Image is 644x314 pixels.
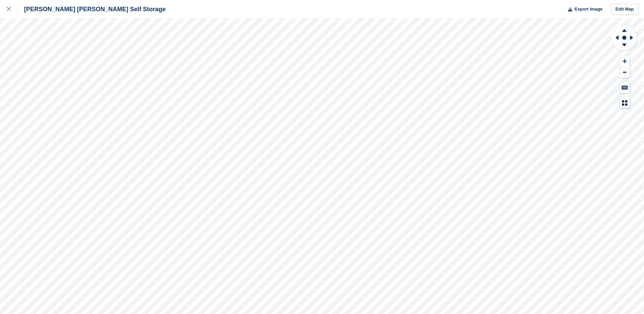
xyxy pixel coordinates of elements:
a: Edit Map [611,4,639,15]
div: [PERSON_NAME] [PERSON_NAME] Self Storage [18,5,166,13]
button: Map Legend [620,97,630,108]
button: Zoom In [620,56,630,67]
button: Export Image [564,4,603,15]
span: Export Image [574,6,602,13]
button: Keyboard Shortcuts [620,82,630,93]
button: Zoom Out [620,67,630,78]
